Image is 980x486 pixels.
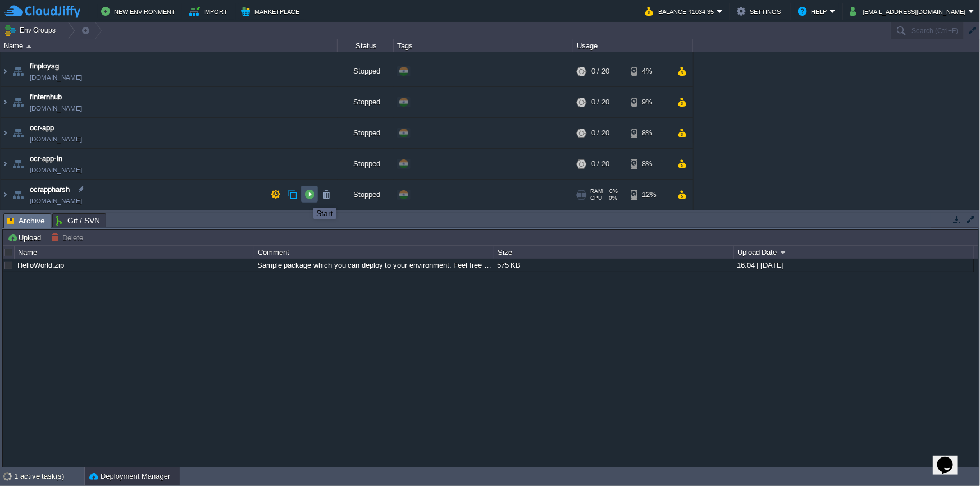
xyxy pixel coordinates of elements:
[591,56,609,86] div: 0 / 20
[631,56,667,86] div: 4%
[338,87,394,117] div: Stopped
[17,261,64,269] a: HelloWorld.zip
[316,209,334,218] div: Start
[241,4,303,18] button: Marketplace
[254,259,493,272] div: Sample package which you can deploy to your environment. Feel free to delete and upload a package...
[735,246,973,259] div: Upload Date
[631,149,667,179] div: 8%
[189,4,231,18] button: Import
[10,118,26,148] img: AMDAwAAAACH5BAEAAAAALAAAAAABAAEAAAICRAEAOw==
[850,4,969,18] button: [EMAIL_ADDRESS][DOMAIN_NAME]
[14,467,84,485] div: 1 active task(s)
[1,118,10,148] img: AMDAwAAAACH5BAEAAAAALAAAAAABAAEAAAICRAEAOw==
[495,246,733,259] div: Size
[10,149,26,179] img: AMDAwAAAACH5BAEAAAAALAAAAAABAAEAAAICRAEAOw==
[30,72,82,83] a: [DOMAIN_NAME]
[15,246,254,259] div: Name
[631,87,667,117] div: 9%
[51,232,86,242] button: Delete
[30,184,70,195] a: ocrappharsh
[798,4,830,18] button: Help
[494,259,733,272] div: 575 KB
[1,39,337,52] div: Name
[933,441,969,475] iframe: chat widget
[30,134,82,145] a: [DOMAIN_NAME]
[30,91,62,103] a: finternhub
[394,39,573,52] div: Tags
[645,4,717,18] button: Balance ₹1034.35
[631,180,667,210] div: 12%
[338,39,393,52] div: Status
[1,56,10,86] img: AMDAwAAAACH5BAEAAAAALAAAAAABAAEAAAICRAEAOw==
[734,259,973,272] div: 16:04 | [DATE]
[1,180,10,210] img: AMDAwAAAACH5BAEAAAAALAAAAAABAAEAAAICRAEAOw==
[255,246,494,259] div: Comment
[591,87,609,117] div: 0 / 20
[30,122,54,134] a: ocr-app
[1,149,10,179] img: AMDAwAAAACH5BAEAAAAALAAAAAABAAEAAAICRAEAOw==
[26,45,31,48] img: AMDAwAAAACH5BAEAAAAALAAAAAABAAEAAAICRAEAOw==
[590,195,602,201] span: CPU
[30,153,62,164] a: ocr-app-in
[7,214,45,228] span: Archive
[10,87,26,117] img: AMDAwAAAACH5BAEAAAAALAAAAAABAAEAAAICRAEAOw==
[338,149,394,179] div: Stopped
[607,188,618,195] span: 0%
[30,164,82,176] a: [DOMAIN_NAME]
[591,118,609,148] div: 0 / 20
[338,180,394,210] div: Stopped
[10,56,26,86] img: AMDAwAAAACH5BAEAAAAALAAAAAABAAEAAAICRAEAOw==
[737,4,784,18] button: Settings
[7,232,44,242] button: Upload
[30,103,82,114] a: [DOMAIN_NAME]
[4,22,60,38] button: Env Groups
[591,149,609,179] div: 0 / 20
[631,118,667,148] div: 8%
[30,61,59,72] a: finploysg
[10,180,26,210] img: AMDAwAAAACH5BAEAAAAALAAAAAABAAEAAAICRAEAOw==
[590,188,603,195] span: RAM
[101,4,179,18] button: New Environment
[56,214,100,227] span: Git / SVN
[607,195,618,201] span: 0%
[338,56,394,86] div: Stopped
[89,471,170,482] button: Deployment Manager
[4,4,80,19] img: CloudJiffy
[30,195,82,207] a: [DOMAIN_NAME]
[1,87,10,117] img: AMDAwAAAACH5BAEAAAAALAAAAAABAAEAAAICRAEAOw==
[338,118,394,148] div: Stopped
[574,39,692,52] div: Usage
